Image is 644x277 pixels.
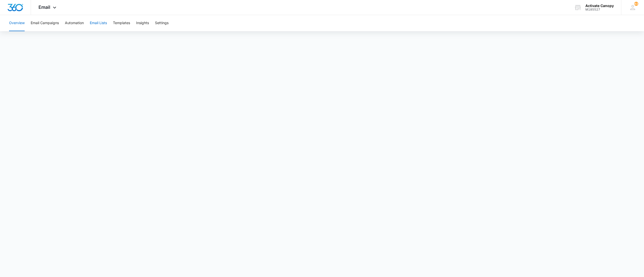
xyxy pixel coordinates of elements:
[31,15,59,31] button: Email Campaigns
[585,8,614,11] div: account id
[9,15,25,31] button: Overview
[113,15,130,31] button: Templates
[634,2,638,6] div: notifications count
[38,5,50,10] span: Email
[585,4,614,8] div: account name
[136,15,149,31] button: Insights
[155,15,169,31] button: Settings
[65,15,84,31] button: Automation
[90,15,107,31] button: Email Lists
[634,2,638,6] span: 63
